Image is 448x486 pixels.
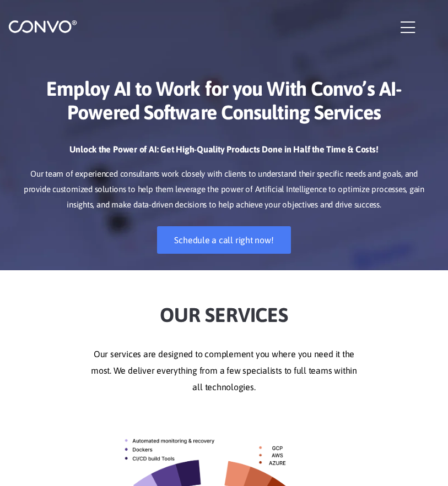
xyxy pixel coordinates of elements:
[17,61,431,133] h1: Employ AI to Work for you With Convo’s AI-Powered Software Consulting Services
[17,144,431,163] h3: Unlock the Power of AI: Get High-Quality Products Done in Half the Time & Costs!
[157,226,290,254] a: Schedule a call right now!
[8,287,440,330] h2: Our Services
[17,166,431,212] p: Our team of experienced consultants work closely with clients to understand their specific needs ...
[8,19,77,34] img: logo_1.png
[8,346,440,396] p: Our services are designed to complement you where you need it the most. We deliver everything fro...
